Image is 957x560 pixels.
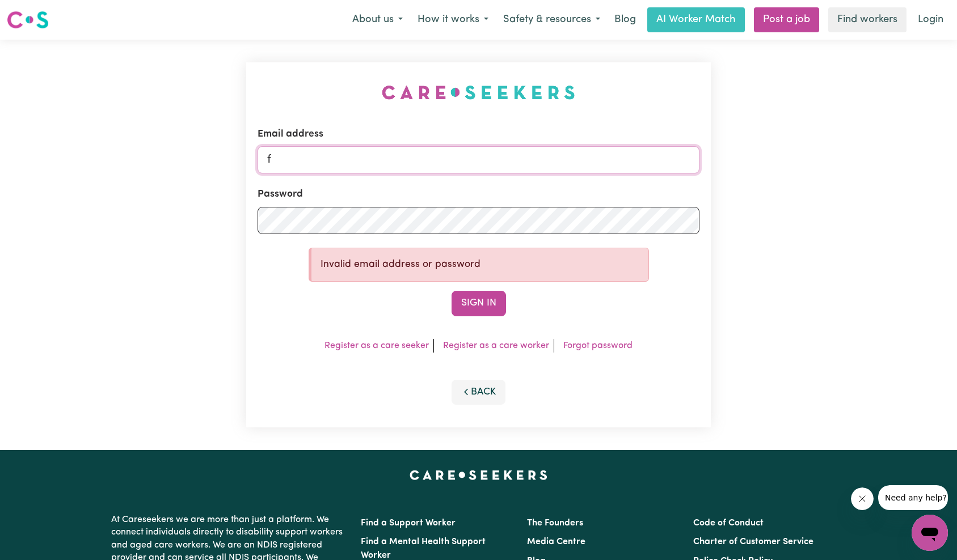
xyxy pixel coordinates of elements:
a: Find a Support Worker [361,519,456,528]
a: Blog [608,7,643,32]
iframe: Button to launch messaging window [912,515,948,551]
button: About us [345,8,410,32]
input: Email address [258,146,700,173]
a: Register as a care worker [443,341,549,350]
a: Find a Mental Health Support Worker [361,537,486,560]
a: Media Centre [527,537,585,546]
img: Careseekers logo [7,10,49,30]
label: Password [258,187,303,202]
button: How it works [410,8,496,32]
p: Invalid email address or password [321,257,639,272]
a: AI Worker Match [647,7,745,32]
button: Back [452,380,506,405]
a: Code of Conduct [693,519,764,528]
a: Forgot password [563,341,633,350]
button: Sign In [452,291,506,316]
a: Register as a care seeker [324,341,429,350]
a: Careseekers logo [7,7,49,33]
label: Email address [258,127,323,142]
a: Login [911,7,950,32]
a: Charter of Customer Service [693,537,813,546]
button: Safety & resources [496,8,608,32]
a: Find workers [828,7,907,32]
iframe: Close message [851,487,874,510]
a: Post a job [754,7,819,32]
a: The Founders [527,519,583,528]
a: Careseekers home page [410,470,547,480]
iframe: Message from company [878,485,948,510]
